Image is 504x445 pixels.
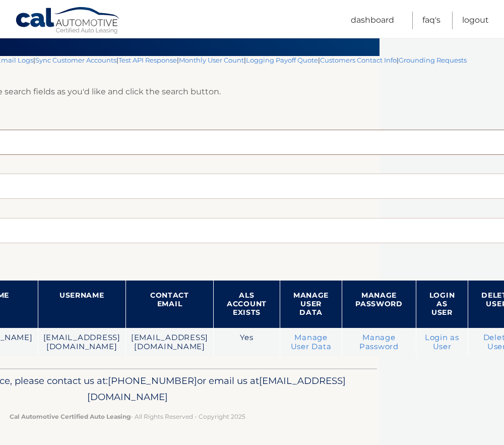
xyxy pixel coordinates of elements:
th: Manage User Data [280,281,342,328]
a: Monthly User Count [179,56,244,64]
a: Grounding Requests [399,56,467,64]
a: Manage Password [359,333,399,351]
th: Contact Email [125,281,213,328]
a: Login as User [425,333,459,351]
th: Login as User [416,281,468,328]
td: [EMAIL_ADDRESS][DOMAIN_NAME] [38,328,125,357]
a: Logging Payoff Quote [246,56,318,64]
a: Logout [462,12,489,29]
span: [EMAIL_ADDRESS][DOMAIN_NAME] [87,375,346,403]
a: Customers Contact Info [320,56,397,64]
th: Username [38,281,125,328]
a: Test API Response [118,56,177,64]
a: Cal Automotive [15,7,121,36]
a: FAQ's [422,12,440,29]
a: Dashboard [351,12,394,29]
td: [EMAIL_ADDRESS][DOMAIN_NAME] [125,328,213,357]
span: [PHONE_NUMBER] [108,375,197,386]
th: Manage Password [342,281,416,328]
a: Manage User Data [291,333,332,351]
strong: Cal Automotive Certified Auto Leasing [10,413,131,420]
a: Sync Customer Accounts [35,56,116,64]
td: Yes [214,328,280,357]
th: ALS Account Exists [214,281,280,328]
